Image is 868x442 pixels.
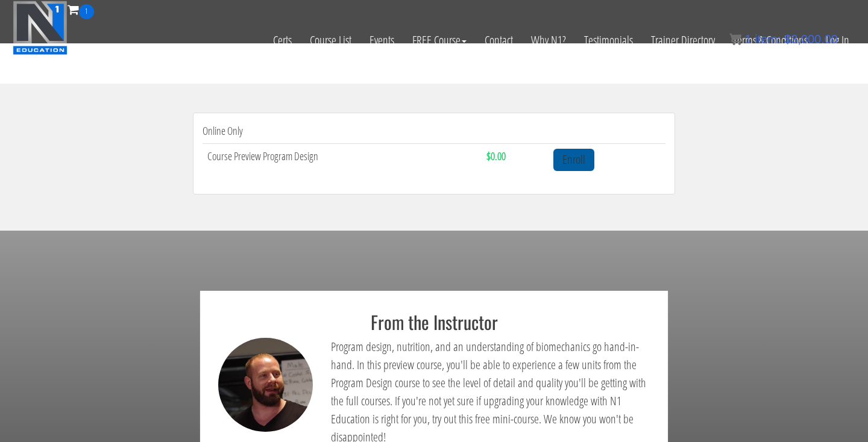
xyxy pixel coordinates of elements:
a: FREE Course [403,19,476,61]
a: Events [360,19,403,61]
a: Trainer Directory [642,19,724,61]
a: Testimonials [575,19,642,61]
a: 1 [68,1,94,17]
a: Why N1? [522,19,575,61]
bdi: 3,000.00 [784,33,838,46]
span: 1 [79,4,94,19]
td: Course Preview Program Design [203,143,482,175]
a: Certs [264,19,301,61]
strong: $0.00 [486,149,506,163]
span: $ [784,33,791,46]
img: kassem-coach-comment-description [218,338,313,432]
a: 1 item: $3,000.00 [729,33,838,46]
img: n1-education [13,1,68,55]
a: Course List [301,19,360,61]
span: item: [755,33,781,46]
a: Enroll [553,149,594,171]
a: Contact [476,19,522,61]
h4: Online Only [203,125,665,137]
span: 1 [744,33,751,46]
h2: From the Instructor [209,312,659,332]
a: Terms & Conditions [724,19,817,61]
a: Log In [817,19,858,61]
img: icon11.png [729,33,741,45]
